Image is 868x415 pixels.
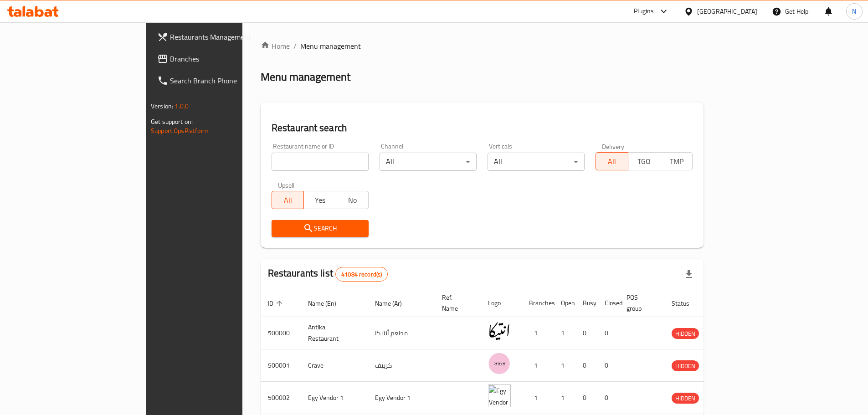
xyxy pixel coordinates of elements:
td: 0 [597,382,619,414]
td: 1 [522,382,554,414]
span: Ref. Name [442,292,470,314]
td: كرييف [368,349,435,382]
td: 0 [597,349,619,382]
td: 0 [597,317,619,349]
a: Support.OpsPlatform [151,125,209,137]
button: No [336,191,369,209]
th: Branches [522,289,554,317]
span: Name (Ar) [375,298,414,309]
h2: Menu management [261,70,350,84]
input: Search for restaurant name or ID.. [272,153,369,171]
span: TGO [632,155,657,168]
h2: Restaurants list [268,266,388,282]
h2: Restaurant search [272,121,693,135]
td: 1 [522,317,554,349]
img: Antika Restaurant [488,320,511,343]
td: Egy Vendor 1 [301,382,368,414]
td: مطعم أنتيكا [368,317,435,349]
span: HIDDEN [672,328,699,339]
div: HIDDEN [672,328,699,339]
span: No [340,194,365,207]
span: N [852,6,856,16]
th: Busy [575,289,597,317]
td: 0 [575,382,597,414]
span: Get support on: [151,116,193,128]
button: Search [272,220,369,237]
div: Plugins [634,6,654,17]
span: Menu management [300,41,361,51]
label: Delivery [602,143,625,149]
button: TMP [660,152,693,170]
li: / [293,41,297,51]
span: POS group [627,292,653,314]
div: All [380,153,477,171]
td: 1 [554,349,575,382]
button: TGO [628,152,661,170]
nav: breadcrumb [261,41,704,51]
img: Egy Vendor 1 [488,384,511,407]
span: Restaurants Management [170,31,284,42]
span: Name (En) [308,298,348,309]
span: Branches [170,53,284,64]
div: Export file [678,263,700,285]
button: All [596,152,628,170]
span: Search [279,223,361,234]
span: ID [268,298,285,309]
label: Upsell [278,182,295,188]
td: 1 [554,382,575,414]
a: Branches [150,48,291,70]
span: HIDDEN [672,361,699,371]
th: Open [554,289,575,317]
button: Yes [303,191,336,209]
th: Logo [481,289,522,317]
div: All [488,153,585,171]
span: Search Branch Phone [170,75,284,86]
td: Antika Restaurant [301,317,368,349]
div: [GEOGRAPHIC_DATA] [697,6,757,16]
span: Version: [151,100,173,112]
td: Crave [301,349,368,382]
button: All [272,191,304,209]
img: Crave [488,352,511,375]
td: 0 [575,317,597,349]
div: Total records count [335,267,388,282]
td: 1 [522,349,554,382]
a: Restaurants Management [150,26,291,48]
td: Egy Vendor 1 [368,382,435,414]
th: Closed [597,289,619,317]
span: Yes [308,194,333,207]
div: HIDDEN [672,393,699,404]
span: HIDDEN [672,393,699,404]
span: TMP [664,155,689,168]
span: All [600,155,625,168]
span: All [276,194,301,207]
span: Status [672,298,701,309]
span: 1.0.0 [175,100,189,112]
span: 41084 record(s) [336,270,387,279]
td: 0 [575,349,597,382]
td: 1 [554,317,575,349]
a: Search Branch Phone [150,70,291,92]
